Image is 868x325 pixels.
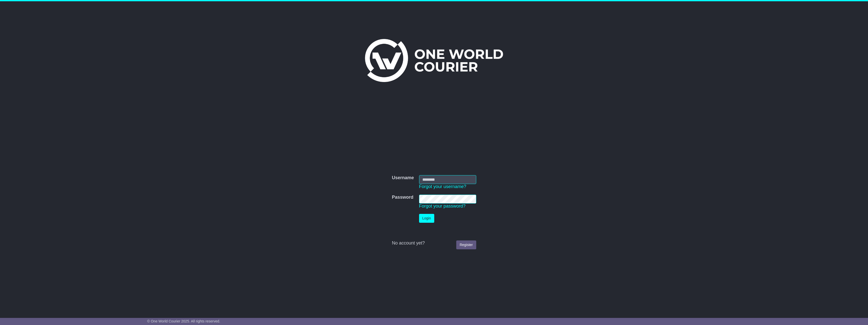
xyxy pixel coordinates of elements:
img: One World [365,39,503,82]
label: Password [392,195,413,200]
a: Forgot your username? [419,184,466,189]
a: Forgot your password? [419,204,466,209]
button: Login [419,214,434,223]
div: No account yet? [392,240,476,246]
a: Register [456,240,476,249]
span: © One World Courier 2025. All rights reserved. [147,319,220,323]
label: Username [392,175,414,181]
